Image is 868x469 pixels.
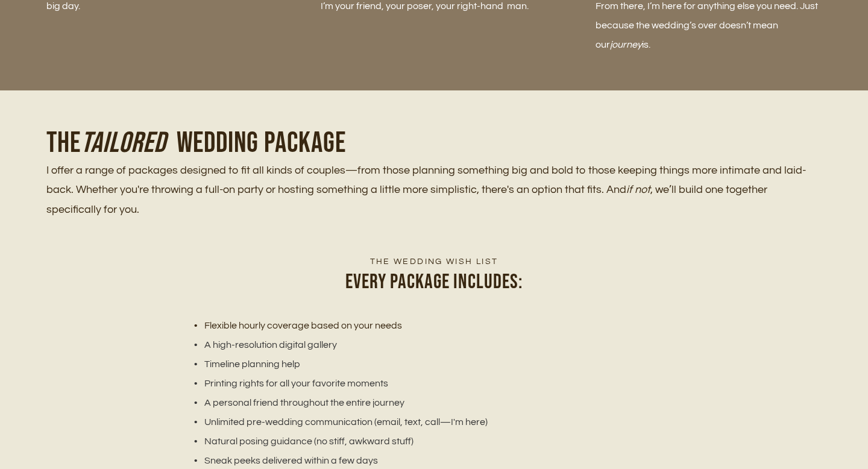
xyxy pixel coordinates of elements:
[190,335,692,354] li: A high-resolution digital gallery
[46,161,822,219] p: I offer a range of packages designed to fit all kinds of couples—from those planning something bi...
[175,268,692,297] h2: Every package includes:
[190,432,692,451] li: Natural posing guidance (no stiff, awkward stuff)
[610,40,642,49] em: journey
[46,126,822,161] h1: The wedding package
[190,354,692,374] li: Timeline planning help
[175,256,692,268] h5: The wedding wish list
[190,316,692,335] li: Flexible hourly coverage based on your needs
[190,412,692,432] li: Unlimited pre-wedding communication (email, text, call—I'm here)
[190,393,692,412] li: A personal friend throughout the entire journey
[81,126,166,160] em: Tailored
[190,374,692,393] li: Printing rights for all your favorite moments
[626,184,650,195] em: if not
